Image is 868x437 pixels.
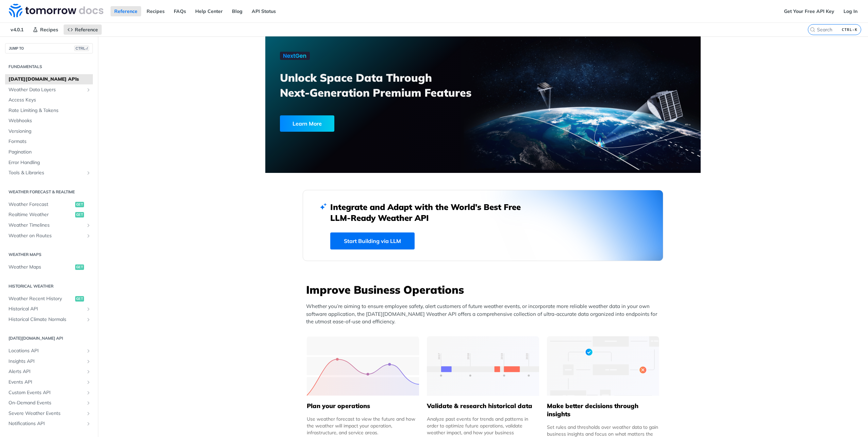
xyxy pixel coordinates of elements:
span: Locations API [9,347,84,354]
a: Historical Climate NormalsShow subpages for Historical Climate Normals [5,314,93,325]
span: Recipes [40,27,58,33]
h5: Validate & research historical data [427,402,539,410]
span: Reference [75,27,98,33]
span: Insights API [9,358,84,365]
a: Notifications APIShow subpages for Notifications API [5,419,93,429]
a: Pagination [5,147,93,157]
a: FAQs [170,6,190,16]
span: get [75,264,84,270]
a: Get Your Free API Key [780,6,838,16]
a: Historical APIShow subpages for Historical API [5,304,93,314]
button: Show subpages for Weather on Routes [86,233,91,239]
h2: [DATE][DOMAIN_NAME] API [5,335,93,341]
span: Historical Climate Normals [9,316,84,323]
button: Show subpages for Historical Climate Normals [86,317,91,322]
a: Access Keys [5,95,93,105]
a: Custom Events APIShow subpages for Custom Events API [5,388,93,398]
span: Error Handling [9,159,91,166]
h2: Weather Forecast & realtime [5,189,93,195]
button: Show subpages for On-Demand Events [86,400,91,406]
a: Weather on RoutesShow subpages for Weather on Routes [5,231,93,241]
a: Recipes [29,25,62,35]
p: Whether you’re aiming to ensure employee safety, alert customers of future weather events, or inc... [306,303,663,326]
span: Historical API [9,306,84,312]
span: Weather Forecast [9,201,73,208]
h5: Make better decisions through insights [547,402,659,418]
h2: Fundamentals [5,64,93,70]
a: Events APIShow subpages for Events API [5,377,93,387]
span: get [75,202,84,207]
span: Rate Limiting & Tokens [9,107,91,114]
a: Recipes [143,6,168,16]
a: Severe Weather EventsShow subpages for Severe Weather Events [5,408,93,419]
span: Weather on Routes [9,232,84,239]
button: Show subpages for Tools & Libraries [86,170,91,176]
a: Learn More [280,115,448,132]
a: Start Building via LLM [330,232,415,249]
button: Show subpages for Weather Timelines [86,223,91,228]
button: Show subpages for Weather Data Layers [86,87,91,93]
span: Realtime Weather [9,211,73,218]
a: Help Center [191,6,227,16]
span: Alerts API [9,368,84,375]
span: get [75,212,84,217]
span: Weather Timelines [9,222,84,229]
h3: Improve Business Operations [306,282,663,297]
button: Show subpages for Notifications API [86,421,91,426]
a: Insights APIShow subpages for Insights API [5,356,93,367]
a: Realtime Weatherget [5,210,93,220]
span: Formats [9,138,91,145]
span: Custom Events API [9,389,84,396]
span: [DATE][DOMAIN_NAME] APIs [9,76,91,83]
span: Weather Data Layers [9,86,84,93]
h3: Unlock Space Data Through Next-Generation Premium Features [280,70,490,100]
a: Reference [111,6,141,16]
a: Weather Recent Historyget [5,294,93,304]
a: Webhooks [5,116,93,126]
a: Formats [5,136,93,147]
span: get [75,296,84,302]
a: [DATE][DOMAIN_NAME] APIs [5,74,93,84]
button: Show subpages for Insights API [86,359,91,364]
button: Show subpages for Events API [86,379,91,385]
a: Weather Forecastget [5,199,93,210]
a: Tools & LibrariesShow subpages for Tools & Libraries [5,168,93,178]
svg: Search [810,27,815,32]
a: Error Handling [5,158,93,168]
a: Reference [64,25,102,35]
span: On-Demand Events [9,400,84,406]
a: Weather TimelinesShow subpages for Weather Timelines [5,220,93,230]
h5: Plan your operations [307,402,419,410]
a: Locations APIShow subpages for Locations API [5,346,93,356]
img: Tomorrow.io Weather API Docs [9,4,103,17]
h2: Integrate and Adapt with the World’s Best Free LLM-Ready Weather API [330,201,531,223]
span: Access Keys [9,97,91,103]
span: Tools & Libraries [9,169,84,176]
span: Notifications API [9,420,84,427]
button: Show subpages for Locations API [86,348,91,354]
a: Weather Data LayersShow subpages for Weather Data Layers [5,85,93,95]
a: Rate Limiting & Tokens [5,106,93,116]
button: Show subpages for Alerts API [86,369,91,374]
a: Alerts APIShow subpages for Alerts API [5,367,93,377]
h2: Weather Maps [5,252,93,258]
div: Learn More [280,115,334,132]
span: Webhooks [9,117,91,124]
button: Show subpages for Severe Weather Events [86,411,91,416]
span: Pagination [9,149,91,156]
a: Versioning [5,126,93,136]
span: Weather Maps [9,264,73,271]
a: Log In [840,6,861,16]
span: CTRL-/ [74,46,89,51]
span: Versioning [9,128,91,135]
button: JUMP TOCTRL-/ [5,43,93,53]
span: Severe Weather Events [9,410,84,417]
a: API Status [248,6,280,16]
span: Weather Recent History [9,295,73,302]
kbd: CTRL-K [840,26,859,33]
h2: Historical Weather [5,283,93,289]
img: NextGen [280,52,310,60]
a: Weather Mapsget [5,262,93,272]
div: Use weather forecast to view the future and how the weather will impact your operation, infrastru... [307,416,419,436]
button: Show subpages for Historical API [86,306,91,312]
